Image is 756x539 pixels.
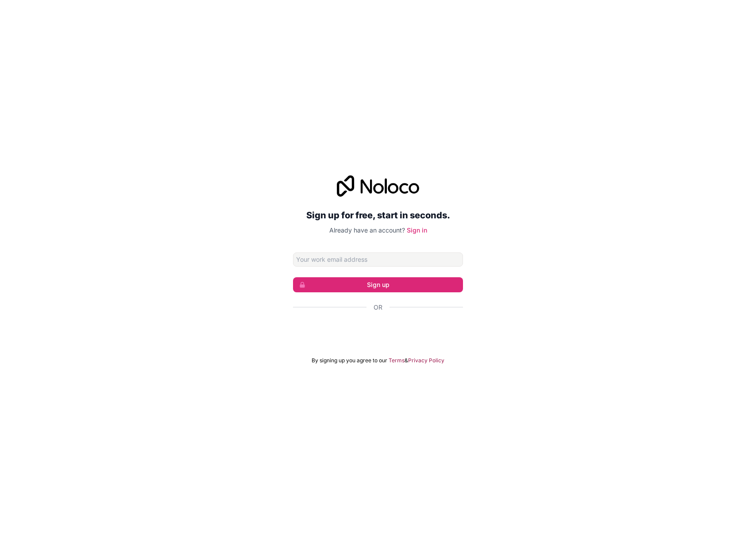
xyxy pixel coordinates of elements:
[293,252,463,267] input: Email address
[329,226,405,234] span: Already have an account?
[289,322,467,341] iframe: Sign in with Google Button
[407,226,427,234] a: Sign in
[389,357,405,364] a: Terms
[312,357,387,364] span: By signing up you agree to our
[405,357,408,364] span: &
[374,303,382,312] span: Or
[408,357,444,364] a: Privacy Policy
[293,207,463,223] h2: Sign up for free, start in seconds.
[293,277,463,292] button: Sign up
